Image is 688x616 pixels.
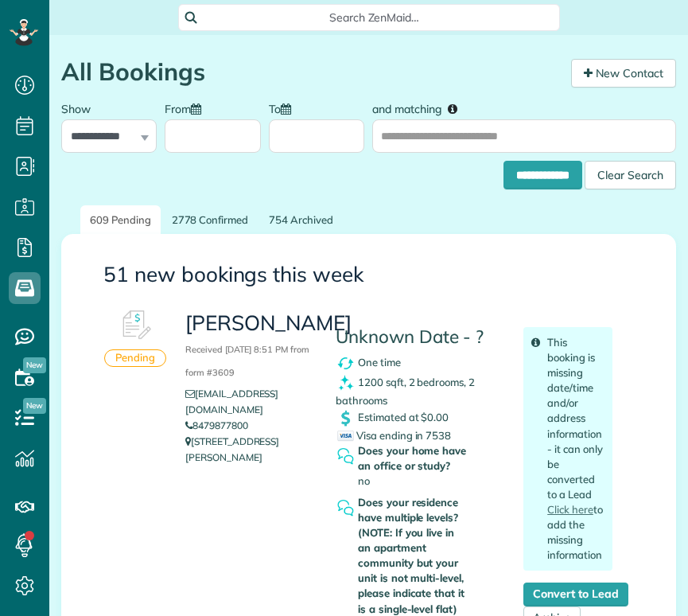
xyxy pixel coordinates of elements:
small: Received [DATE] 8:51 PM from form #3609 [185,344,309,378]
h3: 51 new bookings this week [103,263,634,287]
a: Convert to Lead [523,583,628,606]
span: Estimated at $0.00 [358,411,449,423]
span: Visa ending in 7538 [337,429,451,442]
div: Clear Search [585,161,676,189]
a: New Contact [571,59,676,88]
a: 754 Archived [259,205,343,235]
h1: All Bookings [61,59,559,85]
span: New [23,357,46,373]
div: Pending [104,349,166,367]
span: no [358,474,370,487]
img: recurrence_symbol_icon-7cc721a9f4fb8f7b0289d3d97f09a2e367b638918f1a67e51b1e7d8abe5fb8d8.png [336,353,356,373]
label: To [269,93,299,123]
img: question_symbol_icon-fa7b350da2b2fea416cef77984ae4cf4944ea5ab9e3d5925827a5d6b7129d3f6.png [336,498,356,518]
div: This booking is missing date/time and/or address information - it can only be converted to a Lead... [523,327,612,571]
a: 2778 Confirmed [162,205,258,235]
a: [EMAIL_ADDRESS][DOMAIN_NAME] [185,388,278,415]
h3: [PERSON_NAME] [185,312,312,380]
h4: Unknown Date - ? [336,327,499,347]
span: One time [358,356,401,368]
img: Booking #612847 [111,302,159,349]
span: New [23,398,46,414]
a: 609 Pending [80,205,161,235]
label: and matching [372,93,468,123]
iframe: Intercom live chat [634,562,672,600]
span: 1200 sqft, 2 bedrooms, 2 bathrooms [336,376,475,407]
a: Click here [547,503,593,516]
img: question_symbol_icon-fa7b350da2b2fea416cef77984ae4cf4944ea5ab9e3d5925827a5d6b7129d3f6.png [336,446,356,466]
a: 8479877800 [185,419,248,431]
p: [STREET_ADDRESS][PERSON_NAME] [185,434,312,466]
a: Clear Search [585,163,676,176]
img: clean_symbol_icon-dd072f8366c07ea3eb8378bb991ecd12595f4b76d916a6f83395f9468ae6ecae.png [336,373,356,393]
label: From [165,93,209,123]
strong: Does your home have an office or study? [358,443,466,474]
img: dollar_symbol_icon-bd8a6898b2649ec353a9eba708ae97d8d7348bddd7d2aed9b7e4bf5abd9f4af5.png [336,408,356,428]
